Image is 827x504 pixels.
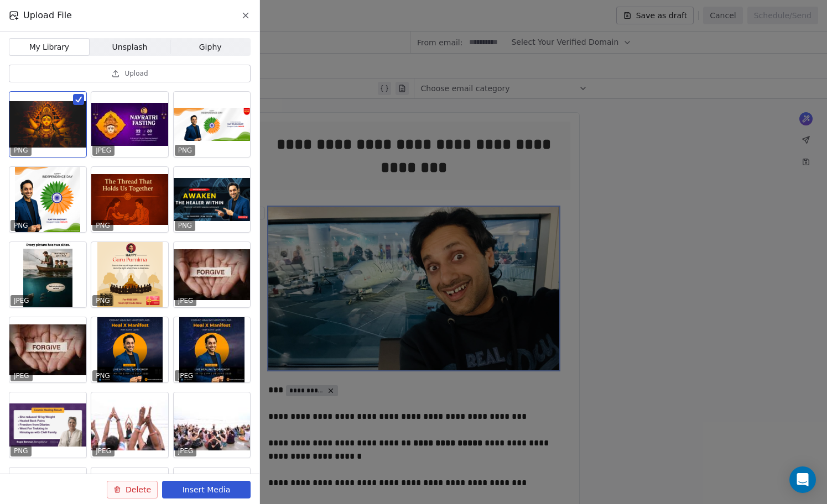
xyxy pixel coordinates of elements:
[9,65,251,82] button: Upload
[14,296,29,305] p: JPEG
[96,371,110,380] p: PNG
[178,371,194,380] p: JPEG
[14,447,28,455] p: PNG
[112,41,148,53] span: Unsplash
[14,146,28,155] p: PNG
[14,221,28,230] p: PNG
[107,481,158,498] button: Delete
[178,221,193,230] p: PNG
[124,69,148,78] span: Upload
[162,481,251,498] button: Insert Media
[96,146,111,155] p: JPEG
[96,221,110,230] p: PNG
[96,296,110,305] p: PNG
[789,466,816,493] div: Open Intercom Messenger
[14,371,29,380] p: JPEG
[178,447,194,455] p: JPEG
[96,447,111,455] p: JPEG
[178,146,193,155] p: PNG
[23,9,72,22] span: Upload File
[178,296,194,305] p: JPEG
[199,41,222,53] span: Giphy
